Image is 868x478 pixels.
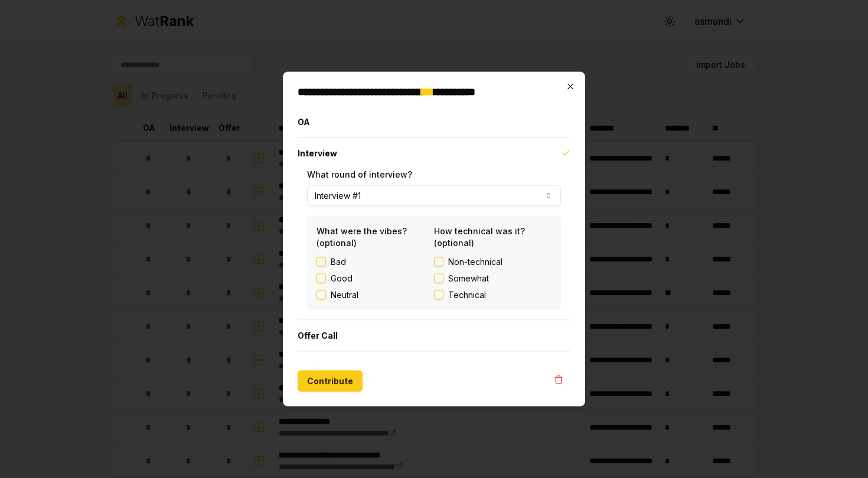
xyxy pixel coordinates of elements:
[316,226,407,248] label: What were the vibes? (optional)
[434,226,525,248] label: How technical was it? (optional)
[298,371,363,392] button: Contribute
[298,320,570,351] button: Offer Call
[434,290,443,300] button: Technical
[434,274,443,283] button: Somewhat
[298,107,570,137] button: OA
[307,169,412,179] label: What round of interview?
[448,256,502,268] span: Non-technical
[331,289,358,301] label: Neutral
[331,273,353,284] label: Good
[298,138,570,169] button: Interview
[448,289,486,301] span: Technical
[331,256,346,268] label: Bad
[448,273,489,284] span: Somewhat
[298,169,570,320] div: Interview
[434,257,443,267] button: Non-technical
